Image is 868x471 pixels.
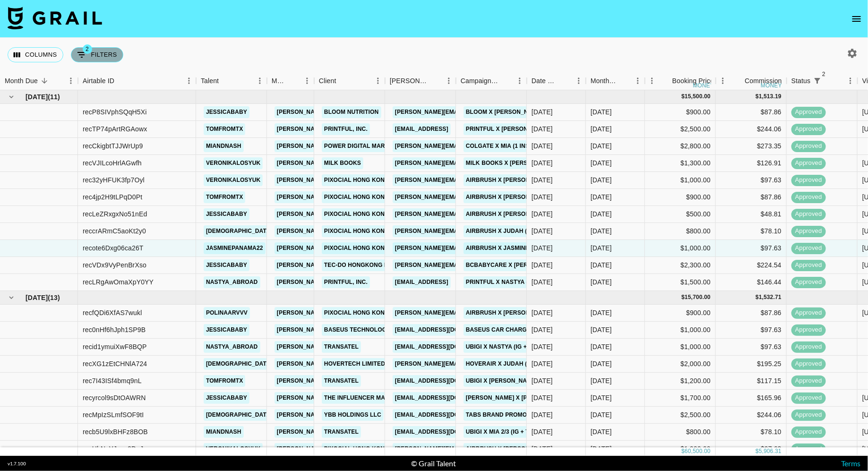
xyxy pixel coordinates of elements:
button: Sort [287,74,300,87]
a: [PERSON_NAME] x [PERSON_NAME] (1 TikTok) [464,392,604,404]
div: rec4jp2H9tLPqD0Pt [83,192,142,202]
div: Date Created [527,72,586,90]
span: approved [791,360,826,368]
div: $78.10 [716,424,787,441]
div: 15,500.00 [685,93,711,101]
div: 09/09/2025 [532,226,553,236]
div: $78.10 [716,223,787,240]
div: 18/08/2025 [532,444,553,454]
div: Booker [385,72,456,90]
div: Aug '25 [591,376,612,385]
a: Baseus Car Charger x [PERSON_NAME] [464,324,593,336]
a: Power Digital Marketing [322,140,409,152]
button: Menu [843,74,858,88]
button: Menu [513,74,527,88]
div: 18/08/2025 [532,107,553,117]
span: approved [791,193,826,202]
div: $97.63 [716,172,787,189]
div: 23/07/2025 [532,342,553,351]
span: ( 11 ) [48,92,60,102]
a: Transatel [322,375,361,387]
div: 15,700.00 [685,293,711,301]
div: recote6Dxg06ca26T [83,243,144,253]
div: recCkigbtTJJWrUp9 [83,141,143,151]
a: tomfromtx [204,191,245,203]
a: Ubigi x Mia 2/3 (IG + TT, 3 Stories) [464,426,570,438]
div: $224.54 [716,257,787,274]
button: Menu [442,74,456,88]
div: Sep '25 [591,192,612,202]
div: $800.00 [645,424,716,441]
a: AirBrush x [PERSON_NAME] (IG) [464,174,566,186]
span: approved [791,445,826,454]
div: recHhNyYJgnc2DpJe [83,444,147,454]
div: $ [756,293,759,301]
div: recTP74pArtRGAowx [83,124,147,134]
div: 10/07/2025 [532,359,553,368]
a: Transatel [322,341,361,353]
div: Talent [201,72,219,90]
a: Bloom Nutrition [322,106,381,118]
a: Tec-Do HongKong Limited [322,259,410,271]
a: tomfromtx [204,123,245,135]
a: Ubigi x Nastya (IG + TT, 3 Stories) [464,341,573,353]
a: BcBabycare x [PERSON_NAME] (1IG Reel, Story, IG Carousel) [464,259,662,271]
div: recXG1zEtCHNlA724 [83,359,147,368]
div: recyrcol9sDtOAWRN [83,393,146,402]
a: [PERSON_NAME][EMAIL_ADDRESS][DOMAIN_NAME] [275,140,429,152]
span: approved [791,343,826,351]
div: 07/07/2025 [532,410,553,420]
span: [DATE] [26,92,48,102]
div: Sep '25 [591,209,612,219]
a: [PERSON_NAME][EMAIL_ADDRESS][DOMAIN_NAME] [275,426,429,438]
div: $900.00 [645,305,716,322]
button: Sort [429,74,442,87]
span: 2 [819,69,829,79]
div: recLeZRxgxNo51nEd [83,209,147,219]
div: Sep '25 [591,107,612,117]
button: Show filters [811,74,824,87]
span: approved [791,261,826,270]
div: Sep '25 [591,141,612,151]
div: $1,700.00 [645,390,716,407]
div: $117.15 [716,373,787,390]
button: hide children [5,90,18,103]
a: AirBrush x Judah (IG) [464,225,538,237]
a: [DEMOGRAPHIC_DATA] [204,358,275,370]
div: 11/07/2025 [532,158,553,168]
div: 2 active filters [811,74,824,87]
a: [PERSON_NAME][EMAIL_ADDRESS][PERSON_NAME][DOMAIN_NAME] [393,191,595,203]
div: Aug '25 [591,308,612,317]
button: Menu [716,74,730,88]
a: [PERSON_NAME][EMAIL_ADDRESS][PERSON_NAME][DOMAIN_NAME] [393,157,595,169]
div: $1,000.00 [645,441,716,458]
div: $87.86 [716,305,787,322]
span: approved [791,108,826,117]
a: [DEMOGRAPHIC_DATA] [204,409,275,421]
button: Menu [645,74,659,88]
a: miandnash [204,140,244,152]
span: approved [791,411,826,420]
div: $2,800.00 [645,138,716,155]
button: Menu [253,74,267,88]
a: [EMAIL_ADDRESS][DOMAIN_NAME] [393,341,498,353]
span: approved [791,125,826,134]
a: [PERSON_NAME][EMAIL_ADDRESS][DOMAIN_NAME] [275,106,429,118]
div: 10/07/2025 [532,393,553,402]
div: recVJILcoHrlAGwfh [83,158,142,168]
button: Menu [300,74,314,88]
a: nastya_abroad [204,341,260,353]
div: Client [314,72,385,90]
a: [PERSON_NAME][EMAIL_ADDRESS][PERSON_NAME][DOMAIN_NAME] [393,174,595,186]
div: Sep '25 [591,175,612,185]
div: Aug '25 [591,444,612,454]
a: [EMAIL_ADDRESS][DOMAIN_NAME] [393,409,498,421]
span: approved [791,325,826,334]
span: approved [791,394,826,402]
a: [PERSON_NAME][EMAIL_ADDRESS][DOMAIN_NAME] [393,106,547,118]
button: Sort [219,74,232,87]
button: Sort [559,74,572,87]
div: rec0nHf6hJph1SP9B [83,325,146,334]
div: $273.35 [716,138,787,155]
a: miandnash [204,426,244,438]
